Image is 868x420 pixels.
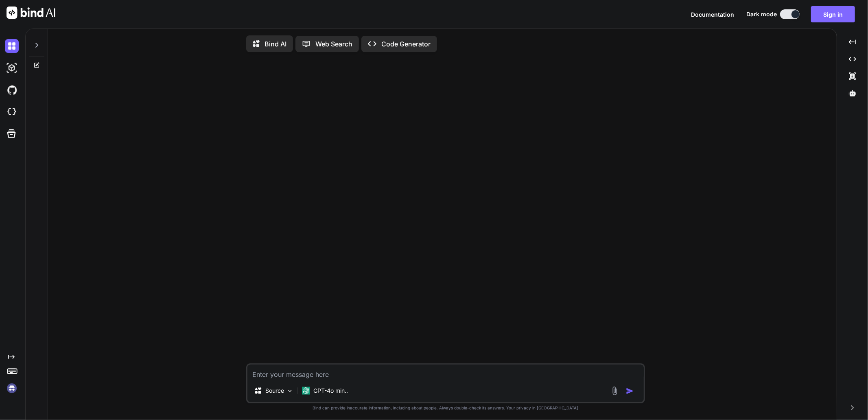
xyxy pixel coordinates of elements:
span: Documentation [691,11,734,18]
img: githubDark [5,83,19,97]
span: Dark mode [746,10,777,18]
p: GPT-4o min.. [313,387,348,395]
img: icon [626,387,634,395]
img: attachment [610,386,619,396]
p: Web Search [315,39,352,49]
p: Bind can provide inaccurate information, including about people. Always double-check its answers.... [246,405,645,411]
img: cloudideIcon [5,105,19,119]
p: Source [265,387,284,395]
img: signin [5,381,19,395]
button: Documentation [691,10,734,19]
img: Bind AI [7,7,55,19]
img: GPT-4o mini [302,387,310,395]
img: darkChat [5,39,19,53]
img: Pick Models [286,387,293,394]
button: Sign in [811,6,855,22]
p: Bind AI [265,39,286,49]
img: darkAi-studio [5,61,19,75]
p: Code Generator [381,39,431,49]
